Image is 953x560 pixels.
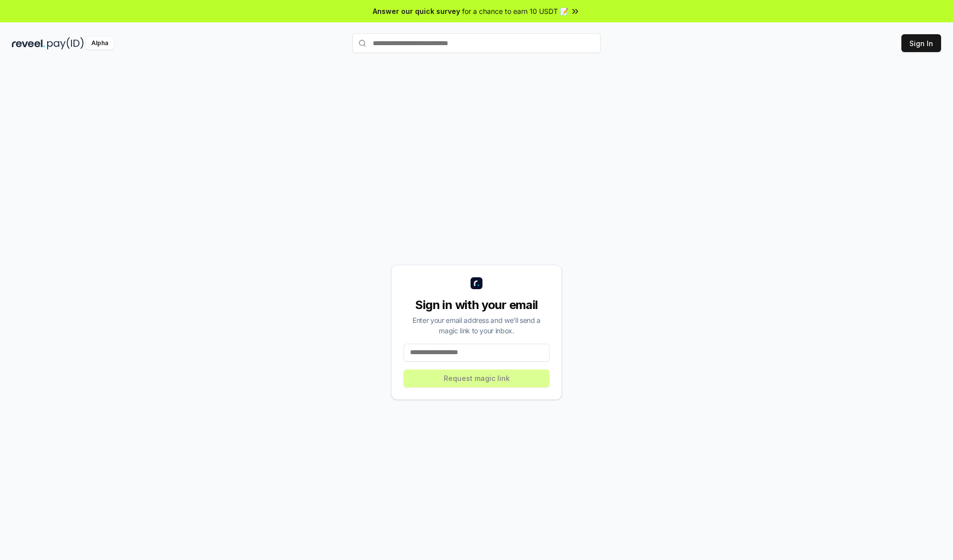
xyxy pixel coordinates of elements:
div: Alpha [86,37,114,50]
img: pay_id [47,37,84,50]
button: Sign In [901,34,941,52]
span: for a chance to earn 10 USDT 📝 [462,6,568,16]
img: reveel_dark [12,37,45,50]
span: Answer our quick survey [373,6,460,16]
div: Enter your email address and we’ll send a magic link to your inbox. [404,315,549,336]
img: logo_small [471,277,482,289]
div: Sign in with your email [404,297,549,313]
